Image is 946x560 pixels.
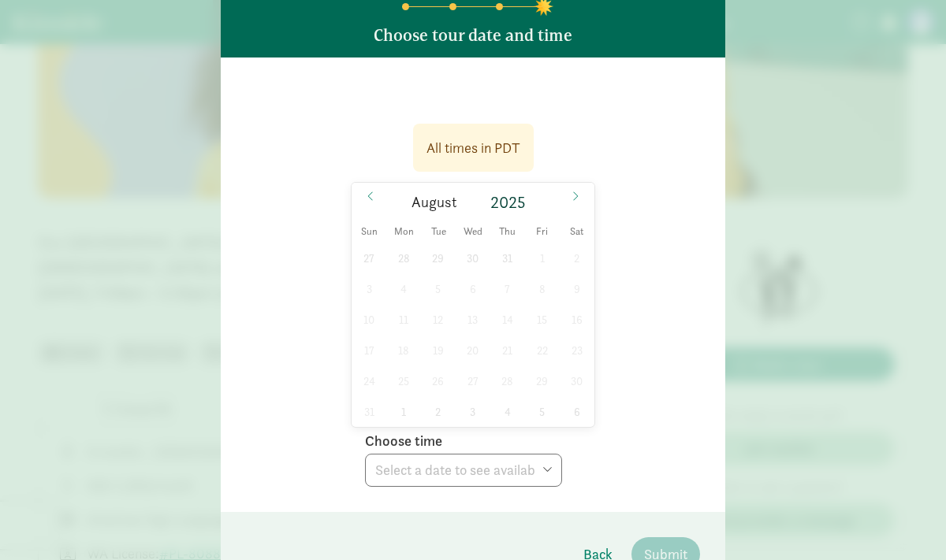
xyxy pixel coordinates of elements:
[352,227,386,237] span: Sun
[426,137,520,158] div: All times in PDT
[421,227,456,237] span: Tue
[490,227,525,237] span: Thu
[525,227,560,237] span: Fri
[365,432,442,451] label: Choose time
[412,195,457,210] span: August
[560,227,594,237] span: Sat
[386,227,421,237] span: Mon
[456,227,490,237] span: Wed
[374,26,572,45] h5: Choose tour date and time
